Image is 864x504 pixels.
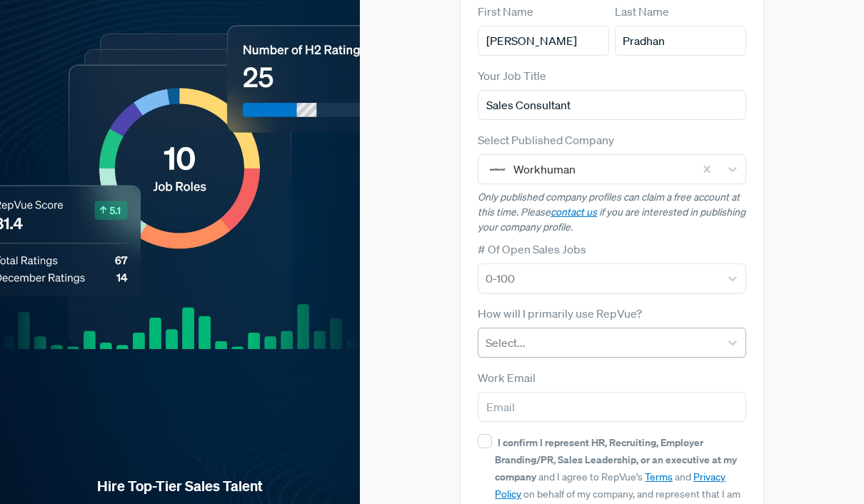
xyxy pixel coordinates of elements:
a: Terms [645,470,673,483]
input: Title [478,90,746,120]
input: Email [478,392,746,422]
label: First Name [478,3,533,20]
label: Select Published Company [478,131,614,148]
strong: I confirm I represent HR, Recruiting, Employer Branding/PR, Sales Leadership, or an executive at ... [495,435,737,483]
p: Only published company profiles can claim a free account at this time. Please if you are interest... [478,190,746,235]
img: Workhuman [489,161,506,178]
a: contact us [551,206,597,218]
input: First Name [478,26,609,56]
strong: Hire Top-Tier Sales Talent [23,477,337,495]
label: Your Job Title [478,67,546,84]
label: # Of Open Sales Jobs [478,241,586,258]
input: Last Name [615,26,746,56]
label: How will I primarily use RepVue? [478,305,642,322]
label: Work Email [478,369,536,386]
label: Last Name [615,3,669,20]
